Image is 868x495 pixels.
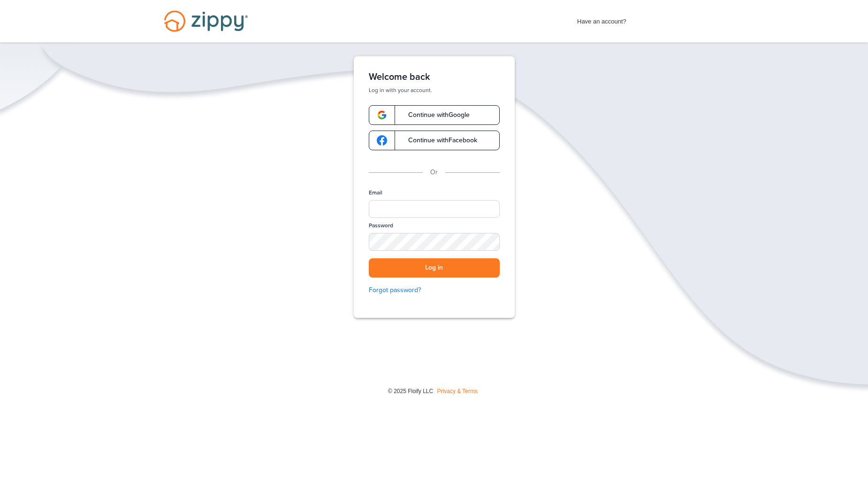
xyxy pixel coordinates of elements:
span: Continue with Google [399,112,470,118]
button: Log in [369,258,500,278]
h1: Welcome back [369,71,500,83]
a: Privacy & Terms [437,388,478,394]
a: google-logoContinue withGoogle [369,105,500,125]
p: Or [430,167,438,178]
a: Forgot password? [369,285,500,295]
span: Have an account? [577,12,626,27]
span: © 2025 Floify LLC [388,388,433,394]
a: google-logoContinue withFacebook [369,131,500,150]
img: google-logo [377,135,387,146]
input: Email [369,200,500,218]
input: Password [369,233,500,251]
p: Log in with your account. [369,86,500,94]
label: Password [369,222,393,230]
img: google-logo [377,110,387,120]
span: Continue with Facebook [399,137,477,144]
label: Email [369,189,382,197]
